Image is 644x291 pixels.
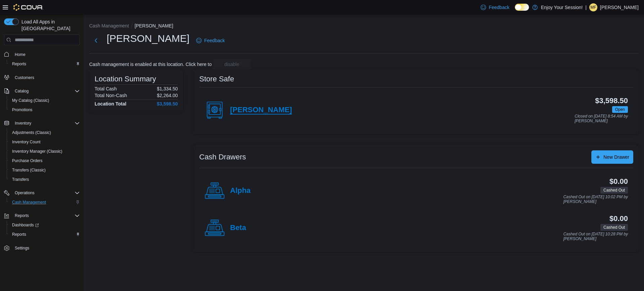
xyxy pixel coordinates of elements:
[157,101,178,106] h4: $3,598.50
[95,75,156,83] h3: Location Summary
[12,222,39,228] span: Dashboards
[12,212,80,220] span: Reports
[7,59,83,69] button: Reports
[230,106,292,115] h4: [PERSON_NAME]
[12,130,51,135] span: Adjustments (Classic)
[9,198,80,206] span: Cash Management
[89,34,103,47] button: Next
[12,200,46,205] span: Cash Management
[15,213,29,218] span: Reports
[9,221,42,229] a: Dashboards
[9,129,54,137] a: Adjustments (Classic)
[7,137,83,147] button: Inventory Count
[603,154,629,160] span: New Drawer
[12,98,49,103] span: My Catalog (Classic)
[224,61,239,68] span: disable
[9,221,80,229] span: Dashboards
[19,18,80,32] span: Load All Apps in [GEOGRAPHIC_DATA]
[591,150,633,164] button: New Drawer
[7,220,83,230] a: Dashboards
[1,211,83,220] button: Reports
[15,245,29,251] span: Settings
[563,195,628,204] p: Cashed Out on [DATE] 10:02 PM by [PERSON_NAME]
[12,189,37,197] button: Operations
[157,86,178,91] p: $1,334.50
[9,175,32,184] a: Transfers
[9,157,45,165] a: Purchase Orders
[9,147,65,155] a: Inventory Manager (Classic)
[7,230,83,239] button: Reports
[12,119,34,127] button: Inventory
[515,4,529,11] input: Dark Mode
[7,156,83,165] button: Purchase Orders
[12,149,62,154] span: Inventory Manager (Classic)
[89,62,212,67] p: Cash management is enabled at this location. Click here to
[9,106,80,114] span: Promotions
[230,187,251,195] h4: Alpha
[600,3,639,11] p: [PERSON_NAME]
[9,96,52,104] a: My Catalog (Classic)
[12,189,80,197] span: Operations
[615,106,625,113] span: Open
[595,97,628,105] h3: $3,598.50
[612,106,628,113] span: Open
[12,177,29,182] span: Transfers
[7,105,83,115] button: Promotions
[9,106,35,114] a: Promotions
[12,119,80,127] span: Inventory
[590,3,596,11] span: MF
[12,244,80,252] span: Settings
[603,224,625,230] span: Cashed Out
[1,243,83,253] button: Settings
[589,3,597,11] div: Mitchell Froom
[9,166,48,174] a: Transfers (Classic)
[12,167,46,173] span: Transfers (Classic)
[7,128,83,137] button: Adjustments (Classic)
[9,96,80,104] span: My Catalog (Classic)
[1,49,83,59] button: Home
[9,60,29,68] a: Reports
[1,188,83,198] button: Operations
[609,215,628,223] h3: $0.00
[194,34,227,47] a: Feedback
[9,175,80,184] span: Transfers
[1,86,83,96] button: Catalog
[4,47,80,270] nav: Complex example
[204,37,225,44] span: Feedback
[7,96,83,105] button: My Catalog (Classic)
[157,93,178,98] p: $2,264.00
[12,107,33,113] span: Promotions
[15,121,31,126] span: Inventory
[9,147,80,155] span: Inventory Manager (Classic)
[489,4,509,11] span: Feedback
[199,75,234,83] h3: Store Safe
[9,198,49,206] a: Cash Management
[9,230,80,238] span: Reports
[7,147,83,156] button: Inventory Manager (Classic)
[600,224,628,231] span: Cashed Out
[9,60,80,68] span: Reports
[12,139,41,145] span: Inventory Count
[1,119,83,128] button: Inventory
[609,177,628,186] h3: $0.00
[12,212,32,220] button: Reports
[9,138,80,146] span: Inventory Count
[9,166,80,174] span: Transfers (Classic)
[95,93,127,98] h6: Total Non-Cash
[563,232,628,241] p: Cashed Out on [DATE] 10:28 PM by [PERSON_NAME]
[12,87,80,95] span: Catalog
[15,52,25,57] span: Home
[9,129,80,137] span: Adjustments (Classic)
[478,1,512,14] a: Feedback
[7,175,83,184] button: Transfers
[603,187,625,193] span: Cashed Out
[89,22,639,30] nav: An example of EuiBreadcrumbs
[12,87,31,95] button: Catalog
[135,23,173,28] button: [PERSON_NAME]
[12,74,37,82] a: Customers
[95,86,117,91] h6: Total Cash
[13,4,43,11] img: Cova
[12,50,80,58] span: Home
[89,23,129,28] button: Cash Management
